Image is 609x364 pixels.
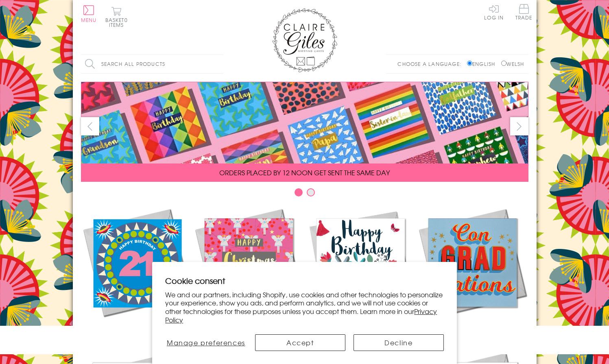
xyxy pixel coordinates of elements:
[165,290,444,324] p: We and our partners, including Shopify, use cookies and other technologies to personalize your ex...
[255,334,345,351] button: Accept
[452,325,493,334] span: Academic
[272,8,337,72] img: Claire Giles Greetings Cards
[515,4,533,20] span: Trade
[467,61,472,66] input: English
[305,207,417,334] a: Birthdays
[81,207,193,334] a: New Releases
[81,55,223,73] input: Search all products
[219,168,390,177] span: ORDERS PLACED BY 12 NOON GET SENT THE SAME DAY
[167,338,245,347] span: Manage preferences
[510,117,528,135] button: next
[109,16,128,28] span: 0 items
[467,60,499,68] label: English
[307,188,315,196] button: Carousel Page 2
[105,7,128,27] button: Basket0 items
[417,207,528,334] a: Academic
[81,16,97,24] span: Menu
[295,188,303,196] button: Carousel Page 1 (Current Slide)
[515,4,533,22] a: Trade
[484,4,504,20] a: Log In
[501,60,524,68] label: Welsh
[165,334,247,351] button: Manage preferences
[397,60,465,68] p: Choose a language:
[501,61,506,66] input: Welsh
[110,325,163,334] span: New Releases
[193,207,305,334] a: Christmas
[81,117,99,135] button: prev
[215,55,223,73] input: Search
[165,306,437,325] a: Privacy Policy
[81,5,97,22] button: Menu
[81,188,528,201] div: Carousel Pagination
[354,334,444,351] button: Decline
[165,275,444,286] h2: Cookie consent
